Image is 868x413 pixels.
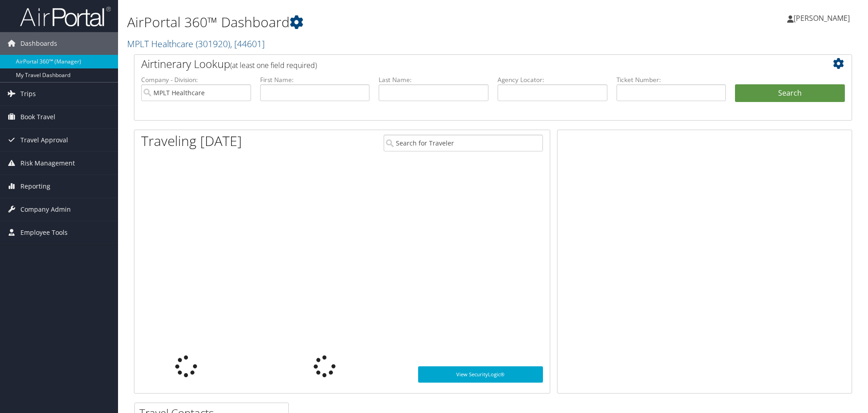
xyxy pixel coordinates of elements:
[230,60,317,70] span: (at least one field required)
[20,32,57,55] span: Dashboards
[127,13,615,32] h1: AirPortal 360™ Dashboard
[20,6,111,27] img: airportal-logo.png
[141,56,785,72] h2: Airtinerary Lookup
[127,38,265,50] a: MPLT Healthcare
[230,38,265,50] span: , [ 44601 ]
[418,366,543,383] a: View SecurityLogic®
[141,75,251,84] label: Company - Division:
[787,5,859,32] a: [PERSON_NAME]
[616,75,726,84] label: Ticket Number:
[20,198,71,221] span: Company Admin
[20,221,68,244] span: Employee Tools
[20,152,75,175] span: Risk Management
[794,13,850,23] span: [PERSON_NAME]
[141,131,242,151] h1: Traveling [DATE]
[260,75,370,84] label: First Name:
[20,175,50,198] span: Reporting
[735,84,845,102] button: Search
[20,83,36,105] span: Trips
[196,38,230,50] span: ( 301920 )
[384,135,543,151] input: Search for Traveler
[498,75,607,84] label: Agency Locator:
[379,75,488,84] label: Last Name:
[20,129,68,151] span: Travel Approval
[20,106,55,128] span: Book Travel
